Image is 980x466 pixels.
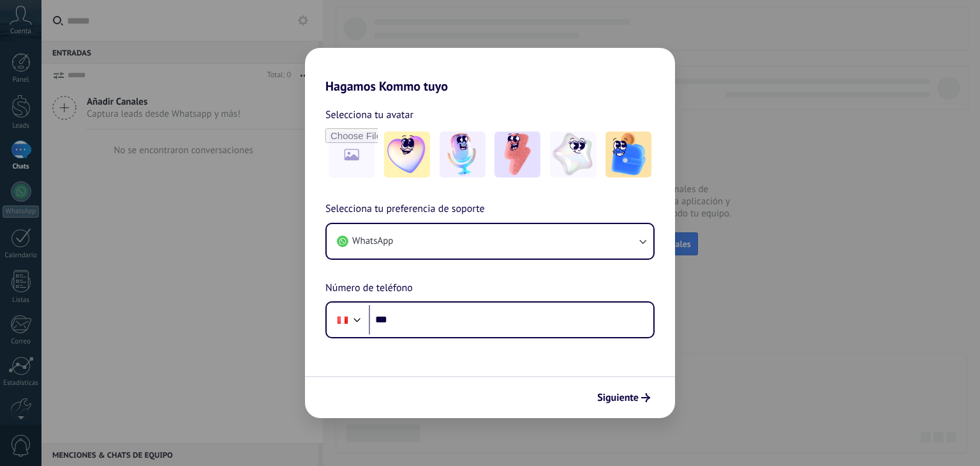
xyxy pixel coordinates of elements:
[327,224,653,259] button: WhatsApp
[605,132,651,177] img: -5.jpeg
[305,48,675,94] h2: Hagamos Kommo tuyo
[550,132,596,177] img: -4.jpeg
[384,132,430,177] img: -1.jpeg
[325,280,413,297] span: Número de teléfono
[325,201,485,218] span: Selecciona tu preferencia de soporte
[494,132,540,177] img: -3.jpeg
[591,387,656,409] button: Siguiente
[440,132,486,177] img: -2.jpeg
[597,393,639,402] span: Siguiente
[330,306,355,333] div: Peru: + 51
[352,235,393,248] span: WhatsApp
[325,107,413,123] span: Selecciona tu avatar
